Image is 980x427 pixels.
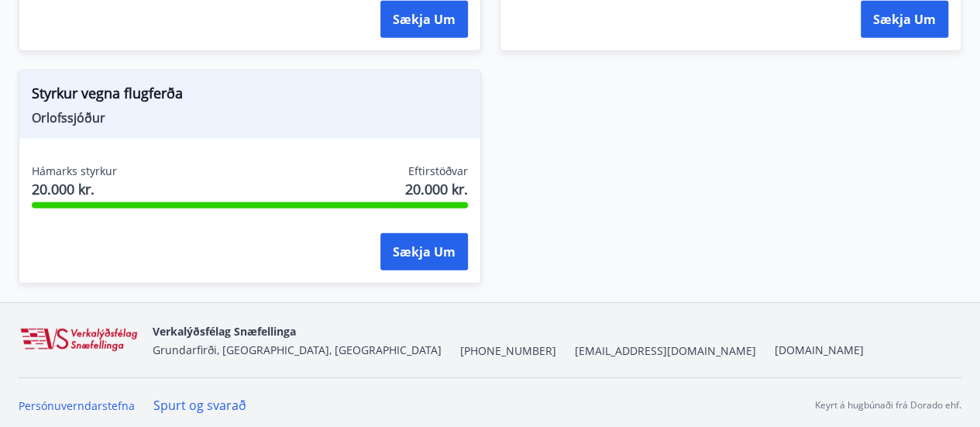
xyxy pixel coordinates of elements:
[460,343,556,359] span: [PHONE_NUMBER]
[575,343,756,359] span: [EMAIL_ADDRESS][DOMAIN_NAME]
[32,179,117,199] span: 20.000 kr.
[153,324,296,339] span: Verkalýðsfélag Snæfellinga
[380,1,468,38] button: Sækja um
[815,398,961,412] p: Keyrt á hugbúnaði frá Dorado ehf.
[19,327,140,353] img: WvRpJk2u6KDFA1HvFrCJUzbr97ECa5dHUCvez65j.png
[405,179,468,199] span: 20.000 kr.
[861,1,948,38] button: Sækja um
[775,343,864,357] a: [DOMAIN_NAME]
[32,109,468,126] span: Orlofssjóður
[32,83,468,109] span: Styrkur vegna flugferða
[408,164,468,179] span: Eftirstöðvar
[380,233,468,270] button: Sækja um
[32,164,117,179] span: Hámarks styrkur
[153,343,442,357] span: Grundarfirði, [GEOGRAPHIC_DATA], [GEOGRAPHIC_DATA]
[153,397,246,414] a: Spurt og svarað
[19,398,135,413] a: Persónuverndarstefna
